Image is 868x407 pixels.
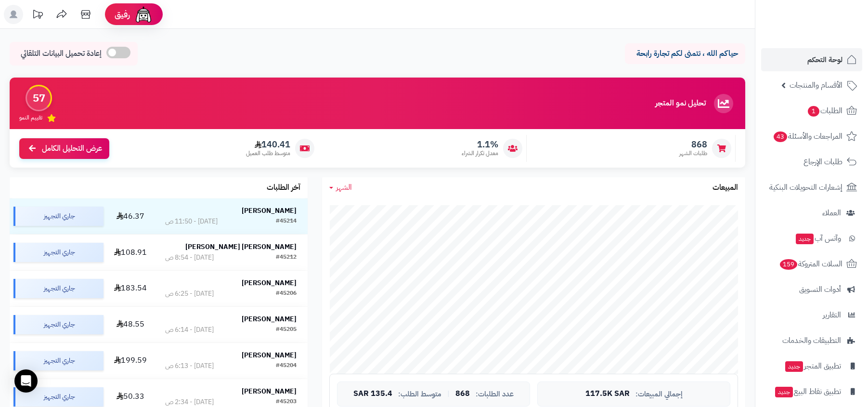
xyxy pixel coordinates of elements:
a: أدوات التسويق [761,278,862,301]
a: التقارير [761,303,862,327]
span: 140.41 [246,139,290,150]
div: جاري التجهيز [13,243,104,262]
div: #45212 [276,253,297,263]
td: 108.91 [107,235,154,270]
span: متوسط الطلب: [398,390,441,398]
div: جاري التجهيز [13,315,104,334]
div: #45206 [276,289,297,299]
span: جديد [775,387,793,397]
p: حياكم الله ، نتمنى لكم تجارة رابحة [632,48,738,59]
span: 159 [780,259,797,270]
span: طلبات الإرجاع [803,155,842,169]
a: الطلبات1 [761,99,862,122]
div: [DATE] - 11:50 ص [165,217,218,226]
span: الشهر [336,182,352,193]
span: الأقسام والمنتجات [790,79,842,92]
div: #45214 [276,217,297,226]
img: logo-2.png [803,26,859,46]
div: جاري التجهيز [13,279,104,298]
span: عرض التحليل الكامل [42,143,102,154]
a: التطبيقات والخدمات [761,329,862,352]
a: تطبيق المتجرجديد [761,354,862,378]
span: الطلبات [807,104,842,118]
span: المراجعات والأسئلة [773,130,842,143]
span: السلات المتروكة [779,257,842,271]
a: وآتس آبجديد [761,227,862,250]
span: التطبيقات والخدمات [782,334,841,347]
span: عدد الطلبات: [476,390,514,398]
a: طلبات الإرجاع [761,150,862,173]
span: 1 [808,106,819,117]
span: أدوات التسويق [799,283,841,296]
div: جاري التجهيز [13,351,104,370]
span: طلبات الشهر [679,149,707,158]
a: إشعارات التحويلات البنكية [761,176,862,199]
span: لوحة التحكم [807,53,842,66]
span: التقارير [823,308,841,322]
a: عرض التحليل الكامل [19,138,109,159]
strong: [PERSON_NAME] [242,386,297,396]
td: 199.59 [107,343,154,379]
a: تطبيق نقاط البيعجديد [761,380,862,403]
h3: المبيعات [713,184,738,192]
strong: [PERSON_NAME] [PERSON_NAME] [185,242,297,252]
div: #45203 [276,397,297,407]
span: رفيق [115,9,130,20]
strong: [PERSON_NAME] [242,278,297,288]
img: ai-face.png [134,5,153,24]
span: تطبيق نقاط البيع [774,385,841,398]
div: جاري التجهيز [13,387,104,407]
a: المراجعات والأسئلة43 [761,125,862,148]
a: الشهر [329,182,352,193]
div: Open Intercom Messenger [14,369,38,393]
span: إجمالي المبيعات: [635,390,683,398]
span: 868 [455,390,470,398]
span: 135.4 SAR [353,390,392,398]
div: [DATE] - 8:54 ص [165,253,214,263]
strong: [PERSON_NAME] [242,206,297,216]
span: جديد [796,234,814,244]
strong: [PERSON_NAME] [242,314,297,324]
span: 117.5K SAR [585,390,630,398]
div: [DATE] - 2:34 ص [165,397,214,407]
div: جاري التجهيز [13,207,104,226]
strong: [PERSON_NAME] [242,350,297,360]
a: لوحة التحكم [761,48,862,71]
td: 48.55 [107,307,154,342]
a: السلات المتروكة159 [761,252,862,276]
a: تحديثات المنصة [26,5,50,26]
span: تقييم النمو [19,114,42,122]
h3: آخر الطلبات [267,184,300,192]
div: [DATE] - 6:14 ص [165,325,214,335]
h3: تحليل نمو المتجر [655,99,706,108]
span: إشعارات التحويلات البنكية [769,181,842,194]
span: العملاء [822,206,841,220]
span: 43 [774,131,787,142]
td: 183.54 [107,271,154,306]
div: #45205 [276,325,297,335]
span: 1.1% [462,139,498,150]
span: وآتس آب [795,232,841,245]
span: إعادة تحميل البيانات التلقائي [21,48,102,59]
span: تطبيق المتجر [784,359,841,373]
span: جديد [785,361,803,372]
div: [DATE] - 6:25 ص [165,289,214,299]
span: | [447,390,450,397]
span: متوسط طلب العميل [246,149,290,158]
span: 868 [679,139,707,150]
div: #45204 [276,361,297,371]
a: العملاء [761,201,862,224]
div: [DATE] - 6:13 ص [165,361,214,371]
td: 46.37 [107,198,154,234]
span: معدل تكرار الشراء [462,149,498,158]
